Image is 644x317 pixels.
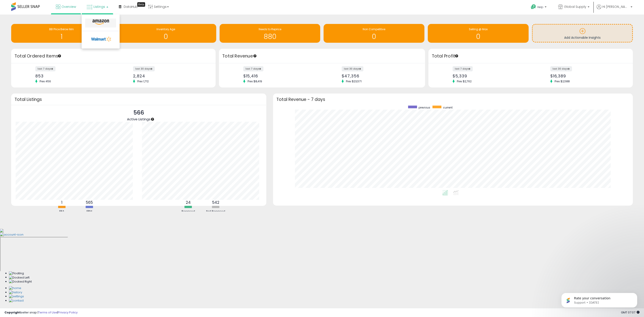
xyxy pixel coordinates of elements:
span: DataHub [124,4,138,9]
label: last 30 days [342,66,363,71]
h1: 1 [13,33,110,40]
span: previous [419,106,430,109]
label: last 7 days [453,66,473,71]
iframe: Intercom notifications message [555,283,644,315]
a: Inventory Age 0 [115,24,216,43]
img: Docked Left [9,276,30,280]
h3: Total Ordered Items [15,53,212,59]
span: Inventory Age [157,27,175,31]
span: BB Price Below Min [49,27,74,31]
a: Selling @ Max 0 [428,24,529,43]
span: Hi [PERSON_NAME] [602,4,629,9]
h1: 0 [118,33,214,40]
span: Prev: $23,571 [344,79,364,83]
h3: Total Revenue - 7 days [276,98,629,101]
div: FBM [76,209,103,214]
a: Needs to Reprice 880 [220,24,320,43]
p: 566 [127,109,150,117]
span: Prev: $2,588 [552,79,572,83]
div: $15,416 [243,74,319,78]
div: Tooltip anchor [455,54,459,58]
img: Docked Right [9,280,32,284]
span: Prev: $8,419 [245,79,264,83]
span: Help [537,5,543,9]
img: Floating [9,271,24,276]
h1: 880 [222,33,318,40]
div: Tooltip anchor [137,2,145,7]
div: Tooltip anchor [57,54,61,58]
span: Active Listings [127,117,150,121]
div: Not Repriced [202,209,229,214]
h3: Total Profit [432,53,629,59]
div: Tooltip anchor [150,117,155,121]
h1: 0 [430,33,526,40]
a: Non Competitive 0 [324,24,424,43]
a: Help [527,1,551,15]
span: current [443,106,453,109]
b: 565 [86,200,93,205]
label: last 30 days [550,66,572,71]
span: Needs to Reprice [259,27,281,31]
img: Contact [9,299,24,303]
span: Non Competitive [363,27,385,31]
img: Home [9,286,21,290]
div: FBA [48,209,75,214]
h3: Total Listings [15,98,263,101]
a: BB Price Below Min 1 [11,24,112,43]
span: Overview [61,4,76,9]
b: 542 [212,200,219,205]
div: 2,824 [133,74,208,78]
label: last 7 days [243,66,263,71]
span: Listings [93,4,105,9]
span: Selling @ Max [469,27,488,31]
b: 24 [186,200,191,205]
label: last 7 days [35,66,55,71]
span: Prev: 1,712 [135,79,151,83]
div: Tooltip anchor [253,54,257,58]
i: Get Help [531,4,536,10]
b: 1 [61,200,62,205]
label: last 30 days [133,66,155,71]
a: Add Actionable Insights [533,25,632,42]
a: Hi [PERSON_NAME] [597,4,632,15]
img: History [9,290,22,295]
span: Global Supply [564,4,586,9]
div: $5,339 [453,74,527,78]
div: 853 [35,74,110,78]
h1: 0 [326,33,422,40]
span: Add Actionable Insights [564,35,601,40]
div: Repriced [175,209,202,214]
div: $47,356 [342,74,417,78]
h3: Total Revenue [222,53,422,59]
div: $16,389 [550,74,625,78]
span: Prev: $2,762 [455,79,474,83]
span: Prev: 456 [37,79,53,83]
img: Settings [9,294,24,299]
